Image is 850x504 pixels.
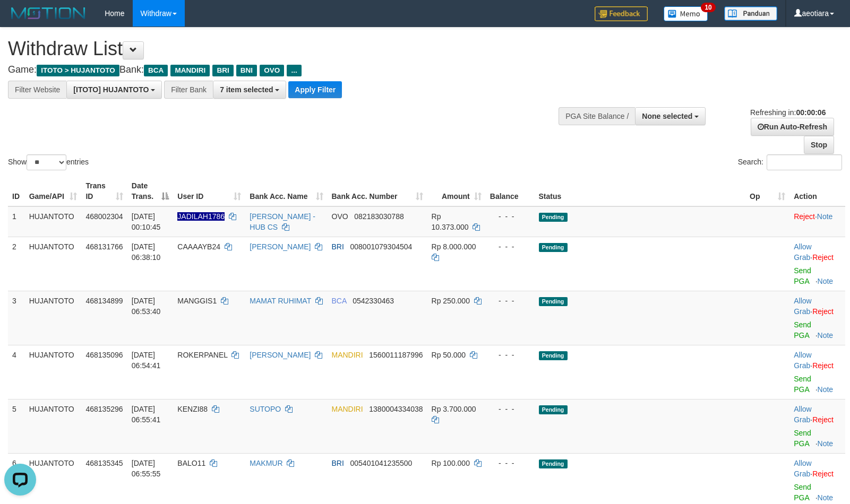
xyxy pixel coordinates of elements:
span: ... [287,65,301,76]
strong: 00:00:06 [796,108,826,117]
th: Action [789,176,845,206]
span: Pending [539,405,568,414]
label: Show entries [8,154,89,170]
th: Amount: activate to sort column ascending [427,176,486,206]
span: 7 item selected [220,85,273,94]
span: ITOTO > HUJANTOTO [37,65,119,76]
span: Copy 008001079304504 to clipboard [350,242,413,251]
a: Reject [794,212,815,221]
div: Filter Website [8,81,66,99]
span: [DATE] 06:53:40 [132,297,161,316]
td: · [789,399,845,453]
span: MANDIRI [332,351,363,359]
span: Nama rekening ada tanda titik/strip, harap diedit [177,212,225,221]
a: Run Auto-Refresh [751,118,834,136]
a: Reject [812,253,834,262]
th: Balance [486,176,535,206]
td: 3 [8,291,25,345]
a: Send PGA [794,429,811,448]
span: CAAAAYB24 [177,242,220,251]
td: HUJANTOTO [25,345,82,399]
span: OVO [332,212,348,221]
a: Allow Grab [794,459,811,478]
div: - - - [490,404,530,414]
span: MANDIRI [332,405,363,413]
a: [PERSON_NAME] [250,242,311,251]
td: 5 [8,399,25,453]
td: 2 [8,237,25,291]
span: Rp 8.000.000 [432,242,476,251]
span: Rp 10.373.000 [432,212,469,231]
a: Reject [812,361,834,370]
a: Note [817,212,833,221]
a: SUTOPO [250,405,281,413]
a: MAKMUR [250,459,282,467]
button: Apply Filter [288,81,342,98]
span: · [794,405,812,424]
span: [DATE] 06:55:41 [132,405,161,424]
a: [PERSON_NAME] - HUB CS [250,212,315,231]
button: [ITOTO] HUJANTOTO [66,81,162,99]
a: Allow Grab [794,242,811,262]
span: · [794,351,812,370]
span: Copy 082183030788 to clipboard [354,212,403,221]
a: [PERSON_NAME] [250,351,311,359]
th: Game/API: activate to sort column ascending [25,176,82,206]
img: Feedback.jpg [595,6,648,21]
span: 468002304 [85,212,123,221]
a: Note [818,493,834,502]
td: HUJANTOTO [25,237,82,291]
h4: Game: Bank: [8,65,556,75]
select: Showentries [27,154,66,170]
span: BNI [236,65,257,76]
th: Bank Acc. Number: activate to sort column ascending [328,176,427,206]
span: MANDIRI [170,65,210,76]
span: 468135096 [85,351,123,359]
span: MANGGIS1 [177,297,217,305]
span: Copy 005401041235500 to clipboard [350,459,413,467]
img: Button%20Memo.svg [664,6,708,21]
span: 10 [701,3,715,12]
td: HUJANTOTO [25,291,82,345]
span: Pending [539,243,568,252]
span: [DATE] 06:38:10 [132,242,161,262]
div: PGA Site Balance / [559,107,635,125]
td: 4 [8,345,25,399]
a: Reject [812,415,834,424]
span: · [794,242,812,262]
td: · [789,291,845,345]
span: BRI [212,65,233,76]
button: 7 item selected [213,81,286,99]
span: · [794,459,812,478]
td: · [789,237,845,291]
span: [DATE] 06:55:55 [132,459,161,478]
input: Search: [767,154,842,170]
th: Status [535,176,746,206]
a: Note [818,277,834,285]
a: Allow Grab [794,405,811,424]
span: Pending [539,297,568,306]
div: - - - [490,296,530,306]
th: Op: activate to sort column ascending [745,176,789,206]
span: BCA [332,297,347,305]
span: [DATE] 00:10:45 [132,212,161,231]
td: 1 [8,206,25,237]
th: ID [8,176,25,206]
a: Send PGA [794,483,811,502]
a: Note [818,331,834,340]
div: - - - [490,458,530,468]
a: Allow Grab [794,351,811,370]
td: HUJANTOTO [25,206,82,237]
span: Refreshing in: [750,108,826,117]
td: HUJANTOTO [25,399,82,453]
span: Pending [539,351,568,360]
span: · [794,297,812,316]
th: User ID: activate to sort column ascending [173,176,245,206]
h1: Withdraw List [8,38,556,59]
th: Trans ID: activate to sort column ascending [81,176,127,206]
a: Send PGA [794,375,811,394]
a: MAMAT RUHIMAT [250,297,311,305]
span: KENZI88 [177,405,208,413]
div: - - - [490,211,530,222]
span: BCA [144,65,168,76]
